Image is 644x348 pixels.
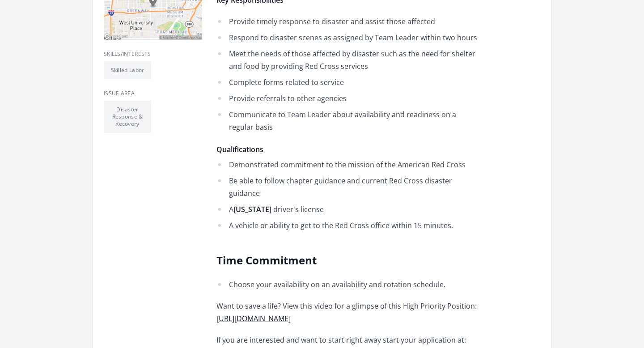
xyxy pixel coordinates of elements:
li: Provide timely response to disaster and assist those affected [216,15,478,28]
li: Respond to disaster scenes as assigned by Team Leader within two hours [216,31,478,44]
h2: Time Commitment [216,253,478,267]
li: A driver's license [216,203,478,216]
h3: Skills/Interests [104,51,202,58]
li: Skilled Labor [104,61,151,79]
li: Complete forms related to service [216,76,478,89]
li: Provide referrals to other agencies [216,92,478,105]
li: Meet the needs of those affected by disaster such as the need for shelter and food by providing R... [216,47,478,72]
li: Communicate to Team Leader about availability and readiness on a regular basis [216,108,478,133]
strong: [US_STATE] [233,204,271,214]
li: Demonstrated commitment to the mission of the American Red Cross [216,158,478,171]
h3: Issue area [104,90,202,97]
p: Want to save a life? View this video for a glimpse of this High Priority Position: [216,300,478,325]
li: Disaster Response & Recovery [104,101,151,133]
a: [URL][DOMAIN_NAME] [216,314,291,323]
li: Choose your availability on an availability and rotation schedule. [216,278,478,291]
li: Be able to follow chapter guidance and current Red Cross disaster guidance [216,174,478,199]
strong: Qualifications [216,144,263,154]
li: A vehicle or ability to get to the Red Cross office within 15 minutes. [216,219,478,232]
